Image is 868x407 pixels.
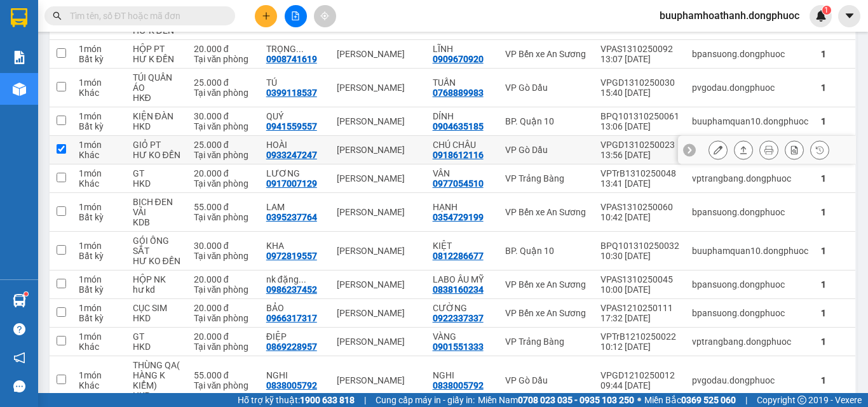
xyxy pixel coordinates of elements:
div: 20.000 đ [194,274,254,284]
div: Tại văn phòng [194,342,254,352]
div: Bất kỳ [79,313,120,323]
span: ... [299,274,306,284]
strong: ĐỒNG PHƯỚC [100,7,174,18]
button: aim [314,5,336,27]
div: VPAS1310250060 [600,202,679,212]
div: 1 [821,207,849,217]
div: bpansuong.dongphuoc [692,279,808,290]
div: Tại văn phòng [194,313,254,323]
div: 0812286677 [433,251,484,261]
div: 1 món [79,370,120,380]
div: HƯ KO ĐỀN [133,256,181,266]
div: CỤC SIM [133,303,181,313]
div: 1 món [79,202,120,212]
div: VP Trảng Bàng [505,337,588,347]
div: BP. Quận 10 [505,246,588,256]
span: | [364,393,366,407]
div: Tại văn phòng [194,212,254,222]
div: VPGD1310250030 [600,77,679,88]
div: Bất kỳ [79,121,120,131]
div: KIỆN ĐÀN [133,111,181,121]
div: 1 món [79,331,120,342]
div: NGHI [266,370,325,380]
div: [PERSON_NAME] [337,246,419,256]
div: Tại văn phòng [194,88,254,98]
input: Tìm tên, số ĐT hoặc mã đơn [70,9,220,23]
div: 1 [821,279,849,290]
div: 0869228957 [266,342,317,352]
div: 0354729199 [433,212,484,222]
span: message [13,380,25,392]
div: 0986237452 [266,284,317,295]
div: BẢO [266,303,325,313]
div: vptrangbang.dongphuoc [692,173,808,183]
div: BP. Quận 10 [505,116,588,126]
span: 1 [824,6,829,15]
span: 18:10:34 [DATE] [28,92,78,100]
div: TÚ [266,77,325,88]
div: VPAS1210250111 [600,303,679,313]
div: vptrangbang.dongphuoc [692,337,808,347]
span: [PERSON_NAME]: [4,82,121,90]
div: [PERSON_NAME] [337,83,419,93]
div: VP Bến xe An Sương [505,279,588,290]
div: [PERSON_NAME] [337,207,419,217]
div: KHA [266,241,325,251]
div: 13:56 [DATE] [600,150,679,160]
img: warehouse-icon [13,83,26,96]
div: 15:40 [DATE] [600,88,679,98]
div: 0941559557 [266,121,317,131]
div: 0977054510 [433,178,484,189]
div: ĐIỆP [266,331,325,342]
div: VPTrB1210250022 [600,331,679,342]
div: 0922337337 [433,313,484,323]
div: 25.000 đ [194,77,254,88]
div: 1 [821,375,849,385]
div: CƯỜNG [433,303,492,313]
button: caret-down [838,5,860,27]
div: Tại văn phòng [194,284,254,295]
div: Bất kỳ [79,251,120,261]
div: 1 món [79,77,120,88]
button: file-add [285,5,307,27]
div: 0768889983 [433,88,484,98]
div: VP Gò Dầu [505,83,588,93]
div: Bất kỳ [79,284,120,295]
div: Tại văn phòng [194,121,254,131]
div: 1 [821,173,849,183]
div: 17:32 [DATE] [600,313,679,323]
div: DÍNH [433,111,492,121]
div: TUẤN [433,77,492,88]
div: [PERSON_NAME] [337,308,419,318]
img: logo [4,8,61,63]
span: Hỗ trợ kỹ thuật: [238,393,355,407]
span: Bến xe [GEOGRAPHIC_DATA] [100,20,171,36]
div: [PERSON_NAME] [337,337,419,347]
div: 20.000 đ [194,331,254,342]
div: Khác [79,88,120,98]
div: TRỌNG (HƯNG THỊNH) [266,44,325,54]
img: solution-icon [13,51,26,64]
div: 0838160234 [433,284,484,295]
div: 30.000 đ [194,241,254,251]
div: LABO ÂU MỸ [433,274,492,284]
div: HƯ K ĐỀN [133,54,181,64]
div: VP Trảng Bàng [505,173,588,183]
span: copyright [797,396,806,404]
span: Miền Nam [478,393,634,407]
div: 25.000 đ [194,140,254,150]
div: KIỆT [433,241,492,251]
div: BPQ101310250032 [600,241,679,251]
div: LƯƠNG [266,168,325,178]
div: HKD [133,121,181,131]
div: [PERSON_NAME] [337,375,419,385]
sup: 1 [822,6,831,15]
span: 01 Võ Văn Truyện, KP.1, Phường 2 [100,38,175,54]
div: 1 món [79,241,120,251]
div: HẠNH [433,202,492,212]
div: BỊCH ĐEN VẢI [133,197,181,217]
div: VP Gò Dầu [505,375,588,385]
span: caret-down [844,10,855,22]
div: VÀNG [433,331,492,342]
div: buuphamquan10.dongphuoc [692,116,808,126]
